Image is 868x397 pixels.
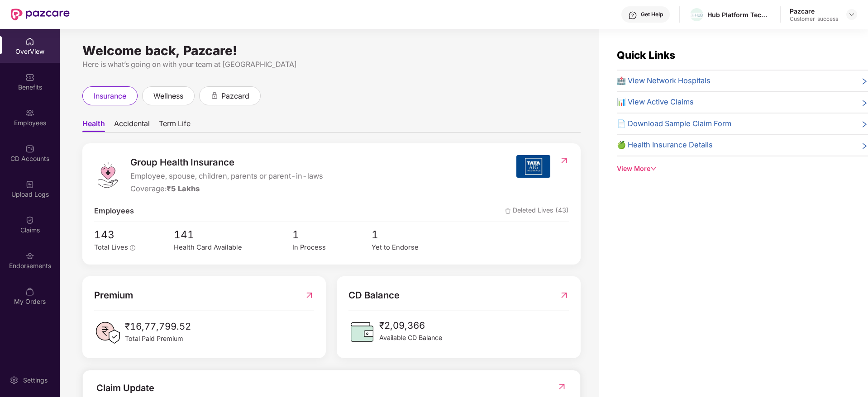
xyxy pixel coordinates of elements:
img: RedirectIcon [305,288,314,302]
div: Here is what’s going on with your team at [GEOGRAPHIC_DATA] [82,59,581,70]
span: 1 [372,227,451,243]
span: 143 [94,227,153,243]
div: View More [617,164,868,174]
img: CDBalanceIcon [348,318,376,345]
span: Total Lives [94,243,128,251]
span: ₹2,09,366 [379,318,442,333]
span: CD Balance [348,288,400,302]
div: Claim Update [96,381,154,395]
span: Group Health Insurance [130,155,323,170]
span: Term Life [159,119,191,132]
div: Customer_success [790,15,838,23]
img: svg+xml;base64,PHN2ZyBpZD0iRW1wbG95ZWVzIiB4bWxucz0iaHR0cDovL3d3dy53My5vcmcvMjAwMC9zdmciIHdpZHRoPS... [25,109,34,118]
span: Deleted Lives (43) [505,205,569,217]
span: Total Paid Premium [125,334,191,344]
span: Health [82,119,105,132]
img: svg+xml;base64,PHN2ZyBpZD0iRHJvcGRvd24tMzJ4MzIiIHhtbG5zPSJodHRwOi8vd3d3LnczLm9yZy8yMDAwL3N2ZyIgd2... [848,11,855,18]
span: Available CD Balance [379,333,442,343]
img: insurerIcon [516,155,550,178]
div: In Process [292,242,372,253]
span: pazcard [221,90,249,102]
span: right [861,77,868,87]
div: Pazcare [790,7,838,15]
div: Settings [20,376,50,385]
img: svg+xml;base64,PHN2ZyBpZD0iSG9tZSIgeG1sbnM9Imh0dHA6Ly93d3cudzMub3JnLzIwMDAvc3ZnIiB3aWR0aD0iMjAiIG... [25,37,34,46]
span: wellness [153,90,183,102]
span: ₹5 Lakhs [167,184,200,193]
img: svg+xml;base64,PHN2ZyBpZD0iQmVuZWZpdHMiIHhtbG5zPSJodHRwOi8vd3d3LnczLm9yZy8yMDAwL3N2ZyIgd2lkdGg9Ij... [25,73,34,82]
span: 🍏 Health Insurance Details [617,139,713,151]
span: right [861,141,868,151]
img: PaidPremiumIcon [94,319,121,346]
span: Employees [94,205,134,217]
img: RedirectIcon [559,288,569,302]
span: 🏥 View Network Hospitals [617,75,711,87]
img: svg+xml;base64,PHN2ZyBpZD0iQ0RfQWNjb3VudHMiIGRhdGEtbmFtZT0iQ0QgQWNjb3VudHMiIHhtbG5zPSJodHRwOi8vd3... [25,144,34,153]
span: Quick Links [617,49,675,61]
img: New Pazcare Logo [11,9,70,20]
span: 📄 Download Sample Claim Form [617,118,731,130]
div: Yet to Endorse [372,242,451,253]
div: Welcome back, Pazcare! [82,47,581,54]
span: 📊 View Active Claims [617,96,694,108]
img: svg+xml;base64,PHN2ZyBpZD0iU2V0dGluZy0yMHgyMCIgeG1sbnM9Imh0dHA6Ly93d3cudzMub3JnLzIwMDAvc3ZnIiB3aW... [10,376,19,385]
div: animation [210,91,219,99]
img: svg+xml;base64,PHN2ZyBpZD0iSGVscC0zMngzMiIgeG1sbnM9Imh0dHA6Ly93d3cudzMub3JnLzIwMDAvc3ZnIiB3aWR0aD... [628,11,637,20]
span: 1 [292,227,372,243]
div: Coverage: [130,183,323,195]
span: right [861,120,868,130]
img: RedirectIcon [559,156,569,165]
img: svg+xml;base64,PHN2ZyBpZD0iRW5kb3JzZW1lbnRzIiB4bWxucz0iaHR0cDovL3d3dy53My5vcmcvMjAwMC9zdmciIHdpZH... [25,251,34,260]
img: deleteIcon [505,208,511,214]
img: hub_logo_light.png [690,13,703,18]
img: svg+xml;base64,PHN2ZyBpZD0iTXlfT3JkZXJzIiBkYXRhLW5hbWU9Ik15IE9yZGVycyIgeG1sbnM9Imh0dHA6Ly93d3cudz... [25,287,34,296]
img: svg+xml;base64,PHN2ZyBpZD0iVXBsb2FkX0xvZ3MiIGRhdGEtbmFtZT0iVXBsb2FkIExvZ3MiIHhtbG5zPSJodHRwOi8vd3... [25,180,34,189]
img: RedirectIcon [557,382,567,391]
span: insurance [94,90,126,102]
span: down [650,165,657,172]
span: info-circle [130,245,135,250]
span: right [861,98,868,108]
span: ₹16,77,799.52 [125,319,191,334]
div: Get Help [641,11,663,18]
span: Premium [94,288,133,302]
img: logo [94,161,121,189]
div: Health Card Available [174,242,292,253]
span: 141 [174,227,292,243]
span: Employee, spouse, children, parents or parent-in-laws [130,170,323,182]
img: svg+xml;base64,PHN2ZyBpZD0iQ2xhaW0iIHhtbG5zPSJodHRwOi8vd3d3LnczLm9yZy8yMDAwL3N2ZyIgd2lkdGg9IjIwIi... [25,216,34,225]
div: Hub Platform Technology Partners ([GEOGRAPHIC_DATA]) Private Limited [707,10,771,19]
span: Accidental [114,119,150,132]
